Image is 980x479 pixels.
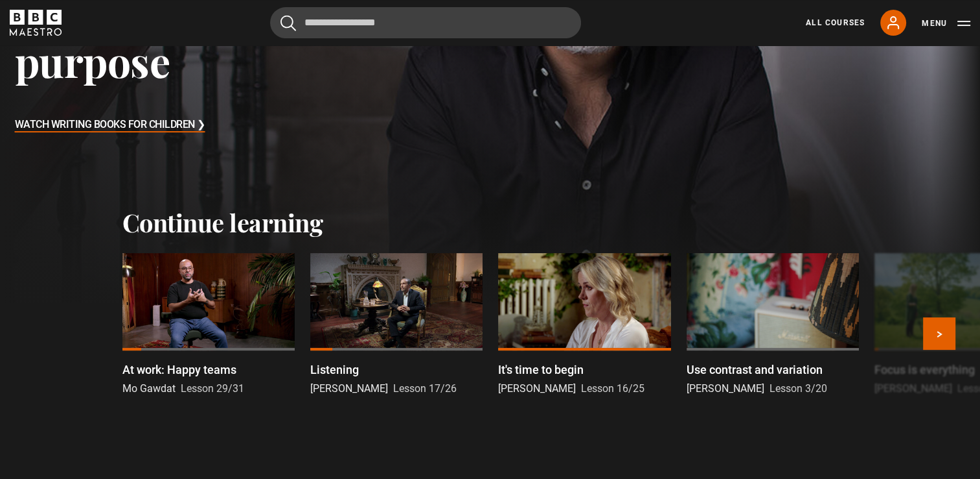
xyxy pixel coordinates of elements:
[581,382,644,395] span: Lesson 16/25
[15,116,205,135] h3: Watch Writing Books for Children ❯
[122,253,295,397] a: At work: Happy teams Mo Gawdat Lesson 29/31
[280,15,296,31] button: Submit the search query
[874,382,952,395] span: [PERSON_NAME]
[310,361,359,378] p: Listening
[181,382,244,395] span: Lesson 29/31
[122,382,176,395] span: Mo Gawdat
[10,10,62,36] svg: BBC Maestro
[874,361,975,378] p: Focus is everything
[498,361,584,378] p: It's time to begin
[122,361,236,378] p: At work: Happy teams
[498,253,670,397] a: It's time to begin [PERSON_NAME] Lesson 16/25
[498,382,576,395] span: [PERSON_NAME]
[922,17,970,30] button: Toggle navigation
[270,7,581,38] input: Search
[122,208,858,238] h2: Continue learning
[806,17,865,29] a: All Courses
[687,361,823,378] p: Use contrast and variation
[393,382,457,395] span: Lesson 17/26
[310,253,483,397] a: Listening [PERSON_NAME] Lesson 17/26
[310,382,388,395] span: [PERSON_NAME]
[687,253,859,397] a: Use contrast and variation [PERSON_NAME] Lesson 3/20
[687,382,764,395] span: [PERSON_NAME]
[769,382,827,395] span: Lesson 3/20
